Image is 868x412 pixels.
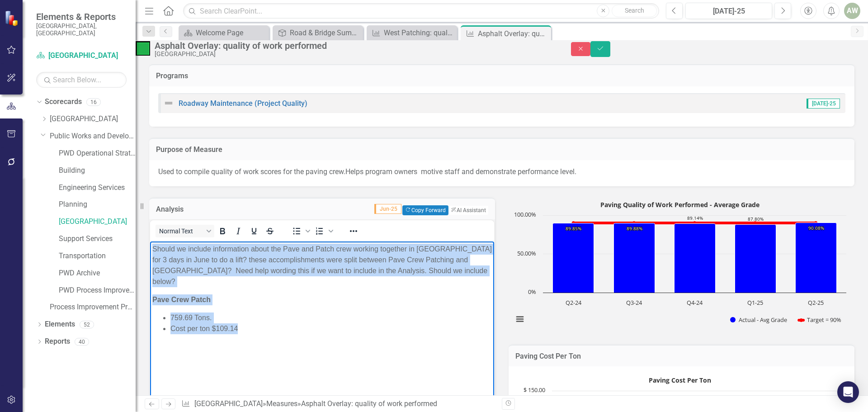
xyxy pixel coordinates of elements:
div: [DATE]-25 [689,6,769,17]
text: Q2-25 [808,298,824,307]
button: Block Normal Text [156,225,214,237]
div: Asphalt Overlay: quality of work performed [478,28,549,39]
div: 40 [75,338,89,346]
a: Reports [45,336,70,347]
div: Bullet list [289,225,311,237]
a: PWD Process Improvements [59,285,136,296]
text: 87.80% [748,216,764,222]
g: Actual - Avg Grade, series 1 of 2. Bar series with 5 bars. [553,223,837,293]
iframe: Rich Text Area [150,242,494,399]
small: [GEOGRAPHIC_DATA], [GEOGRAPHIC_DATA] [36,22,127,37]
a: [GEOGRAPHIC_DATA] [59,217,136,227]
div: Asphalt Overlay: quality of work performed [155,41,553,51]
a: Measures [266,399,297,408]
button: AI Assistant [448,206,488,215]
div: 16 [86,98,101,106]
button: Underline [246,225,262,237]
span: Helps program owners motive staff and demonstrate performance level. [345,167,576,176]
a: Support Services [59,234,136,244]
a: [GEOGRAPHIC_DATA] [194,399,263,408]
path: Q3-24, 89.875. Actual - Avg Grade. [614,223,655,293]
div: Paving Quality of Work Performed - Average Grade. Highcharts interactive chart. [509,198,854,333]
text: Paving Cost Per Ton [649,376,711,384]
path: Q2-24, 90. Target = 90%. [572,221,576,225]
button: Italic [231,225,246,237]
a: [GEOGRAPHIC_DATA] [50,114,136,124]
button: Strikethrough [262,225,278,237]
input: Search ClearPoint... [183,3,659,19]
path: Q4-24, 89.14285714. Actual - Avg Grade. [675,223,716,293]
path: Q1-25, 87.8. Actual - Avg Grade. [735,224,776,293]
text: 100.00% [514,210,536,218]
div: Open Intercom Messenger [837,381,859,403]
a: Building [59,166,136,176]
h3: Purpose of Measure [156,146,848,154]
text: Paving Quality of Work Performed - Average Grade [600,200,759,209]
img: ClearPoint Strategy [5,10,20,26]
button: Show Actual - Avg Grade [730,316,788,324]
text: 50.00% [517,249,536,257]
button: AW [844,3,860,19]
text: 89.85% [566,225,581,232]
a: Public Works and Development [50,131,136,142]
path: Q2-25, 90.07692308. Actual - Avg Grade. [796,223,837,293]
text: 89.14% [687,215,703,221]
a: Transportation [59,251,136,261]
span: [DATE]-25 [807,99,840,109]
button: Reveal or hide additional toolbar items [346,225,361,237]
div: 52 [80,321,94,328]
p: Used to compile quality of work scores for the paving crew. [158,167,845,177]
svg: Interactive chart [509,198,851,333]
a: [GEOGRAPHIC_DATA] [36,51,127,61]
a: Road & Bridge Summary Report [275,27,361,38]
div: West Patching: quality of work performed [384,27,455,38]
a: Process Improvement Program [50,302,136,313]
span: Normal Text [159,227,203,235]
a: PWD Archive [59,268,136,279]
img: Not Defined [163,98,174,109]
a: Roadway Maintenance (Project Quality) [179,99,307,108]
div: Numbered list [312,225,335,237]
span: Elements & Reports [36,11,127,22]
div: » » [181,399,495,409]
path: Q3-24, 90. Target = 90%. [632,221,636,225]
div: Welcome Page [196,27,267,38]
button: Search [612,5,657,17]
a: PWD Operational Strategy [59,148,136,159]
path: Q1-25, 90. Target = 90%. [754,221,757,225]
g: Target = 90%, series 2 of 2. Line with 5 data points. [572,221,818,225]
path: Q2-25, 90. Target = 90%. [814,221,818,225]
span: Jun-25 [374,204,401,214]
h3: Programs [156,72,848,80]
a: Planning [59,199,136,210]
div: Road & Bridge Summary Report [290,27,361,38]
path: Q2-24, 89.84615385. Actual - Avg Grade. [553,223,594,293]
text: 90.08% [808,225,824,231]
a: Engineering Services [59,183,136,193]
div: [GEOGRAPHIC_DATA] [155,51,553,57]
text: 89.88% [627,225,642,232]
img: On Target [136,41,150,56]
text: 0% [528,288,536,296]
path: Q4-24, 90. Target = 90%. [693,221,697,225]
text: Q1-25 [747,298,763,307]
div: Asphalt Overlay: quality of work performed [301,399,437,408]
span: Search [625,7,644,14]
button: View chart menu, Paving Quality of Work Performed - Average Grade [514,313,526,326]
a: Welcome Page [181,27,267,38]
input: Search Below... [36,72,127,88]
a: West Patching: quality of work performed [369,27,455,38]
text: $ 150.00 [524,386,545,394]
h3: Paving Cost Per Ton [515,352,848,360]
button: Show Target = 90% [799,316,842,324]
text: Q3-24 [626,298,642,307]
button: Copy Forward [402,205,448,215]
button: Bold [215,225,230,237]
text: Q4-24 [687,298,703,307]
text: Q2-24 [566,298,582,307]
